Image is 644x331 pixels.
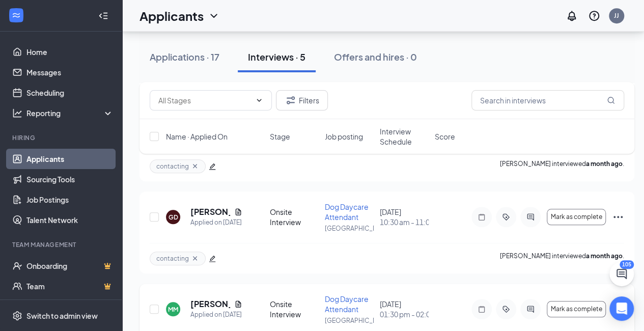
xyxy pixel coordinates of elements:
[12,133,111,142] div: Hiring
[26,169,114,189] a: Sourcing Tools
[98,11,108,21] svg: Collapse
[524,213,537,221] svg: ActiveChat
[12,240,111,249] div: Team Management
[380,207,429,227] div: [DATE]
[190,298,230,310] h5: [PERSON_NAME]
[547,209,606,225] button: Mark as complete
[209,163,216,170] span: edit
[270,131,290,142] span: Stage
[26,149,114,169] a: Applicants
[26,42,114,62] a: Home
[26,276,114,296] a: TeamCrown
[26,296,114,317] a: DocumentsCrown
[614,11,619,20] div: JJ
[11,10,21,20] svg: WorkstreamLogo
[191,254,199,262] svg: Cross
[609,296,634,321] div: Open Intercom Messenger
[551,306,602,313] span: Mark as complete
[380,299,429,319] div: [DATE]
[150,50,219,63] div: Applications · 17
[191,162,199,170] svg: Cross
[190,310,242,320] div: Applied on [DATE]
[325,224,374,233] p: [GEOGRAPHIC_DATA]
[620,260,634,269] div: 105
[586,252,623,260] b: a month ago
[325,131,363,142] span: Job posting
[471,90,624,111] input: Search in interviews
[500,213,512,221] svg: ActiveTag
[285,94,297,106] svg: Filter
[12,108,22,118] svg: Analysis
[612,211,624,223] svg: Ellipses
[26,189,114,210] a: Job Postings
[566,10,578,22] svg: Notifications
[500,252,624,265] p: [PERSON_NAME] interviewed .
[615,268,628,280] svg: ChatActive
[208,10,220,22] svg: ChevronDown
[380,309,429,319] span: 01:30 pm - 02:00 pm
[547,301,606,317] button: Mark as complete
[234,208,242,216] svg: Document
[26,311,98,321] div: Switch to admin view
[609,262,634,286] button: ChatActive
[26,256,114,276] a: OnboardingCrown
[475,213,488,221] svg: Note
[26,82,114,103] a: Scheduling
[234,300,242,308] svg: Document
[168,305,178,314] div: MM
[586,160,623,168] b: a month ago
[26,108,114,118] div: Reporting
[209,255,216,262] span: edit
[26,210,114,230] a: Talent Network
[380,217,429,227] span: 10:30 am - 11:00 am
[380,126,429,147] span: Interview Schedule
[325,202,369,222] span: Dog Daycare Attendant
[26,62,114,82] a: Messages
[500,159,624,173] p: [PERSON_NAME] interviewed .
[190,206,230,217] h5: [PERSON_NAME]
[139,7,204,24] h1: Applicants
[524,305,537,313] svg: ActiveChat
[325,294,369,314] span: Dog Daycare Attendant
[169,213,178,222] div: GD
[255,96,263,104] svg: ChevronDown
[325,316,374,325] p: [GEOGRAPHIC_DATA]
[158,95,251,106] input: All Stages
[12,311,22,321] svg: Settings
[475,305,488,313] svg: Note
[551,213,602,220] span: Mark as complete
[607,96,615,104] svg: MagnifyingGlass
[435,131,455,142] span: Score
[270,207,319,227] div: Onsite Interview
[276,90,328,111] button: Filter Filters
[156,162,189,171] span: contacting
[334,50,417,63] div: Offers and hires · 0
[166,131,228,142] span: Name · Applied On
[248,50,305,63] div: Interviews · 5
[156,254,189,263] span: contacting
[270,299,319,319] div: Onsite Interview
[190,217,242,228] div: Applied on [DATE]
[500,305,512,313] svg: ActiveTag
[588,10,600,22] svg: QuestionInfo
